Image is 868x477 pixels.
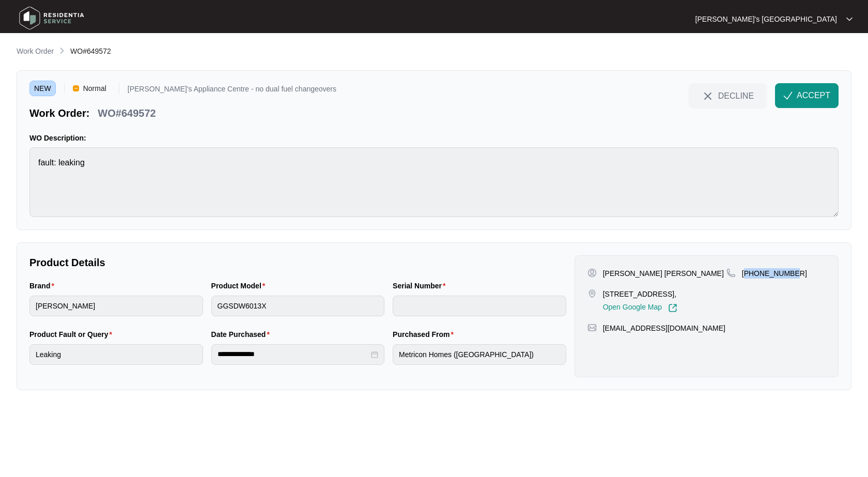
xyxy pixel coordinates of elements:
[211,296,385,316] input: Product Model
[393,281,450,291] label: Serial Number
[73,85,79,91] img: Vercel Logo
[718,90,754,101] span: DECLINE
[603,268,724,279] p: [PERSON_NAME] [PERSON_NAME]
[603,303,677,313] a: Open Google Map
[603,323,725,333] p: [EMAIL_ADDRESS][DOMAIN_NAME]
[702,90,714,102] img: close-Icon
[587,323,597,332] img: map-pin
[726,268,736,278] img: map-pin
[797,89,830,102] span: ACCEPT
[689,83,767,108] button: close-IconDECLINE
[17,46,54,56] p: Work Order
[668,303,677,313] img: Link-External
[29,106,89,120] p: Work Order:
[70,47,111,55] span: WO#649572
[29,133,839,143] p: WO Description:
[128,85,336,96] p: [PERSON_NAME]'s Appliance Centre - no dual fuel changeovers
[393,296,566,316] input: Serial Number
[29,344,203,365] input: Product Fault or Query
[587,268,597,278] img: user-pin
[211,281,270,291] label: Product Model
[218,349,369,360] input: Date Purchased
[846,17,853,22] img: dropdown arrow
[587,289,597,298] img: map-pin
[29,81,56,96] span: NEW
[16,3,88,34] img: residentia service logo
[14,46,56,57] a: Work Order
[29,147,839,217] textarea: fault: leaking
[29,255,566,270] p: Product Details
[695,14,837,24] p: [PERSON_NAME]'s [GEOGRAPHIC_DATA]
[211,329,274,340] label: Date Purchased
[29,281,58,291] label: Brand
[742,268,807,279] p: [PHONE_NUMBER]
[393,344,566,365] input: Purchased From
[58,47,66,55] img: chevron-right
[603,289,677,299] p: [STREET_ADDRESS],
[29,329,116,340] label: Product Fault or Query
[79,81,111,96] span: Normal
[393,329,458,340] label: Purchased From
[775,83,839,108] button: check-IconACCEPT
[29,296,203,316] input: Brand
[98,106,156,120] p: WO#649572
[783,91,793,100] img: check-Icon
